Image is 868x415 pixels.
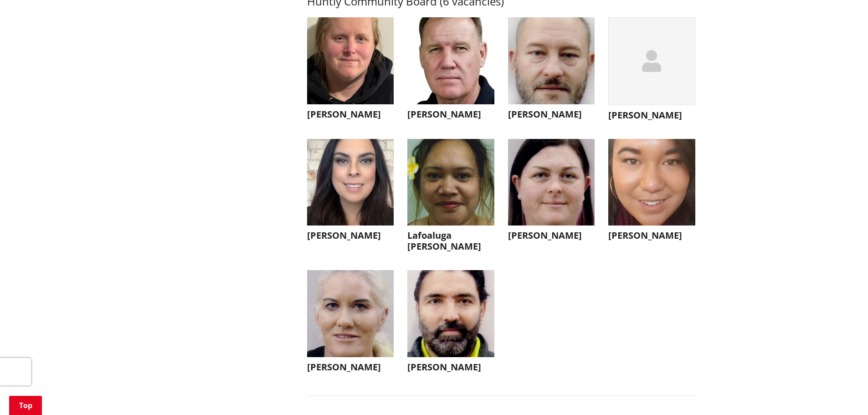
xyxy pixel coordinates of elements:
[508,109,595,120] h3: [PERSON_NAME]
[826,377,859,410] iframe: Messenger Launcher
[508,139,595,246] button: [PERSON_NAME]
[307,362,394,373] h3: [PERSON_NAME]
[608,139,695,246] button: [PERSON_NAME]
[407,139,494,226] img: WO-B-HU__SAKARIA_L__ySdbA
[307,139,394,226] img: WO-B-HU__FLOYED_A__J4caa
[307,109,394,120] h3: [PERSON_NAME]
[307,17,394,104] img: WO-B-HU__TENGU_J__iRvEY
[307,270,394,357] img: WO-B-HU__JONES_T__fZ6xw
[407,139,494,257] button: Lafoaluga [PERSON_NAME]
[9,396,42,415] a: Top
[307,139,394,246] button: [PERSON_NAME]
[307,270,394,377] button: [PERSON_NAME]
[407,270,494,377] button: [PERSON_NAME]
[407,362,494,373] h3: [PERSON_NAME]
[508,17,595,124] button: [PERSON_NAME]
[407,17,494,124] button: [PERSON_NAME]
[508,230,595,241] h3: [PERSON_NAME]
[608,230,695,241] h3: [PERSON_NAME]
[307,17,394,124] button: [PERSON_NAME]
[608,17,695,125] button: [PERSON_NAME]
[407,270,494,357] img: WO-B-HU__SANDHU_J__L6BKv
[407,17,494,104] img: WO-B-HU__AMOS_P__GSZMW
[508,139,595,226] img: WO-B-HU__MCGAUGHRAN_S__dnUhr
[608,139,695,226] img: WO-B-HU__WAWATAI_E__XerB5
[407,230,494,252] h3: Lafoaluga [PERSON_NAME]
[407,109,494,120] h3: [PERSON_NAME]
[508,17,595,104] img: WO-B-HU__PARKER_J__3h2oK
[608,110,695,121] h3: [PERSON_NAME]
[307,230,394,241] h3: [PERSON_NAME]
